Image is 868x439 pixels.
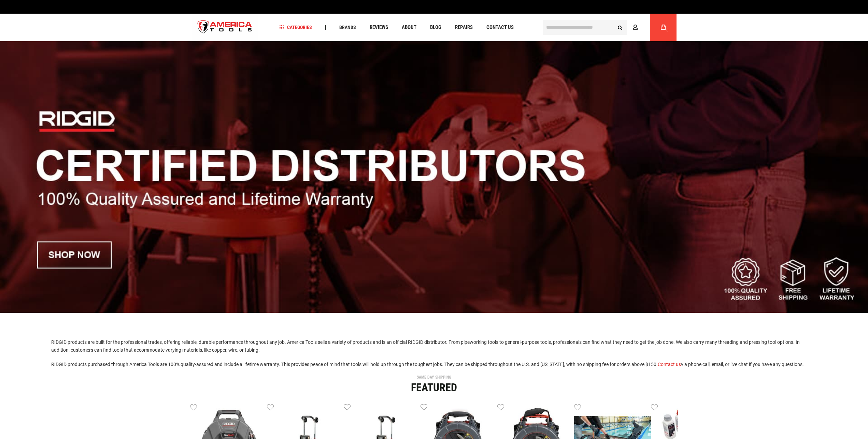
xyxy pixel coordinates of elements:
a: Categories [276,23,315,32]
span: 0 [667,28,669,32]
span: Contact Us [486,25,514,30]
span: Reviews [370,25,388,30]
a: 0 [657,14,670,41]
a: Reviews [367,23,391,32]
a: Blog [427,23,444,32]
a: Repairs [452,23,476,32]
div: SAME DAY SHIPPING [190,375,678,379]
span: Blog [430,25,441,30]
button: Search [614,21,627,34]
a: Contact Us [483,23,517,32]
span: Brands [339,25,356,30]
p: RIDGID products are built for the professional trades, offering reliable, durable performance thr... [51,338,817,354]
div: Featured [190,382,678,393]
a: About [399,23,419,32]
a: store logo [192,15,258,40]
span: About [402,25,416,30]
span: Categories [279,25,312,30]
p: RIDGID products purchased through America Tools are 100% quality-assured and include a lifetime w... [51,361,817,368]
a: Brands [336,23,359,32]
span: Repairs [455,25,473,30]
img: America Tools [192,15,258,40]
a: Contact us [658,362,681,367]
